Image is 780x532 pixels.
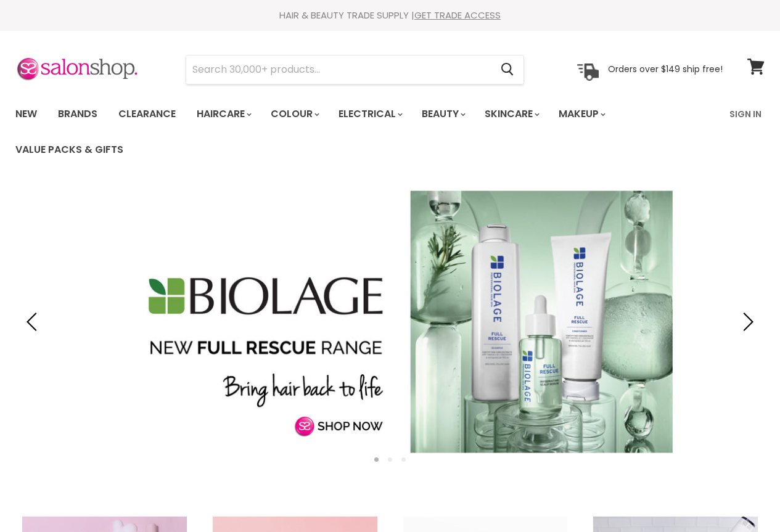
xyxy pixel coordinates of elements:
[608,63,723,75] p: Orders over $149 ship free!
[49,101,107,127] a: Brands
[329,101,410,127] a: Electrical
[734,309,758,334] button: Next
[261,101,327,127] a: Colour
[187,101,259,127] a: Haircare
[722,101,769,127] a: Sign In
[6,96,722,168] ul: Main menu
[22,309,46,334] button: Previous
[491,55,523,84] button: Search
[186,55,524,84] form: Product
[549,101,613,127] a: Makeup
[6,137,133,163] a: Value Packs & Gifts
[401,457,406,462] li: Page dot 3
[6,101,46,127] a: New
[388,457,392,462] li: Page dot 2
[475,101,547,127] a: Skincare
[413,101,473,127] a: Beauty
[414,9,501,22] a: GET TRADE ACCESS
[109,101,185,127] a: Clearance
[186,55,491,84] input: Search
[374,457,379,462] li: Page dot 1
